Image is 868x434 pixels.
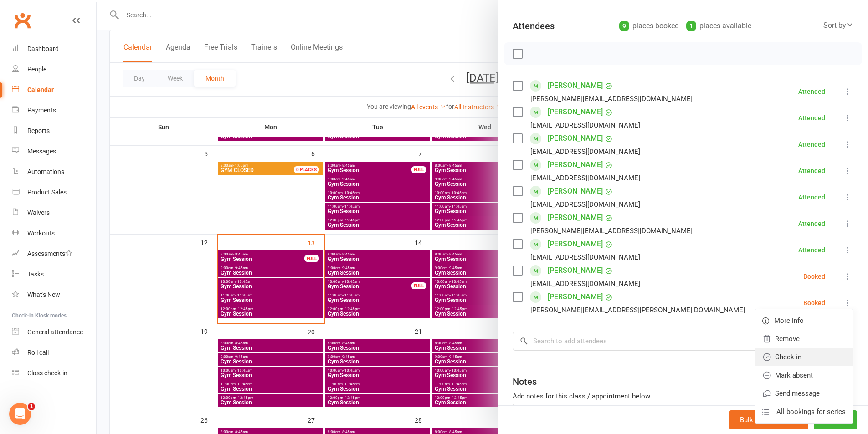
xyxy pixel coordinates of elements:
div: Add notes for this class / appointment below [513,391,853,402]
a: Workouts [12,223,96,244]
a: Clubworx [11,9,34,32]
a: People [12,59,96,80]
a: [PERSON_NAME] [548,131,603,146]
div: [EMAIL_ADDRESS][DOMAIN_NAME] [530,251,640,263]
a: Roll call [12,342,96,363]
div: Waivers [27,209,50,216]
a: What's New [12,285,96,305]
a: Check in [755,348,853,366]
div: [EMAIL_ADDRESS][DOMAIN_NAME] [530,278,640,290]
div: [EMAIL_ADDRESS][DOMAIN_NAME] [530,199,640,210]
div: [PERSON_NAME][EMAIL_ADDRESS][DOMAIN_NAME] [530,225,693,237]
div: [EMAIL_ADDRESS][DOMAIN_NAME] [530,146,640,158]
div: Calendar [27,86,54,93]
div: Attended [798,247,825,253]
div: Assessments [27,250,72,257]
button: Bulk add attendees [729,410,808,429]
div: Class check-in [27,369,67,377]
iframe: Intercom live chat [9,403,31,425]
div: [PERSON_NAME][EMAIL_ADDRESS][PERSON_NAME][DOMAIN_NAME] [530,304,745,316]
div: Reports [27,127,50,134]
a: Messages [12,141,96,162]
div: Attended [798,115,825,121]
div: Attended [798,168,825,174]
div: 1 [686,21,696,31]
div: 9 [619,21,629,31]
div: Automations [27,168,64,175]
div: Dashboard [27,45,59,52]
a: [PERSON_NAME] [548,184,603,199]
span: More info [774,315,804,326]
a: [PERSON_NAME] [548,158,603,172]
a: All bookings for series [755,403,853,421]
a: Assessments [12,244,96,264]
a: [PERSON_NAME] [548,237,603,251]
div: Payments [27,107,56,114]
div: General attendance [27,328,83,336]
div: [EMAIL_ADDRESS][DOMAIN_NAME] [530,119,640,131]
div: Tasks [27,271,44,278]
a: Product Sales [12,182,96,203]
a: Mark absent [755,366,853,384]
span: All bookings for series [776,406,846,417]
a: Waivers [12,203,96,223]
div: People [27,66,46,73]
a: General attendance kiosk mode [12,322,96,342]
div: places booked [619,20,679,32]
div: What's New [27,291,60,298]
a: Payments [12,100,96,121]
a: More info [755,311,853,330]
a: Tasks [12,264,96,285]
input: Search to add attendees [513,332,853,351]
div: Attended [798,141,825,148]
div: Attended [798,194,825,200]
div: Attendees [513,20,555,32]
div: Sort by [823,20,853,31]
a: Reports [12,121,96,141]
span: 1 [28,403,35,410]
div: Product Sales [27,189,67,196]
a: Calendar [12,80,96,100]
div: places available [686,20,751,32]
a: Send message [755,384,853,403]
a: [PERSON_NAME] [548,210,603,225]
div: Booked [803,300,825,306]
div: Attended [798,220,825,227]
div: Notes [513,375,537,388]
div: [EMAIL_ADDRESS][DOMAIN_NAME] [530,172,640,184]
a: [PERSON_NAME] [548,78,603,93]
div: [PERSON_NAME][EMAIL_ADDRESS][DOMAIN_NAME] [530,93,693,105]
a: Remove [755,330,853,348]
a: [PERSON_NAME] [548,263,603,278]
a: Automations [12,162,96,182]
div: Booked [803,273,825,280]
div: Roll call [27,349,49,356]
a: Dashboard [12,39,96,59]
a: Class kiosk mode [12,363,96,383]
a: [PERSON_NAME] [548,105,603,119]
div: Workouts [27,230,55,237]
div: Attended [798,88,825,95]
a: [PERSON_NAME] [548,290,603,304]
div: Messages [27,148,56,155]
